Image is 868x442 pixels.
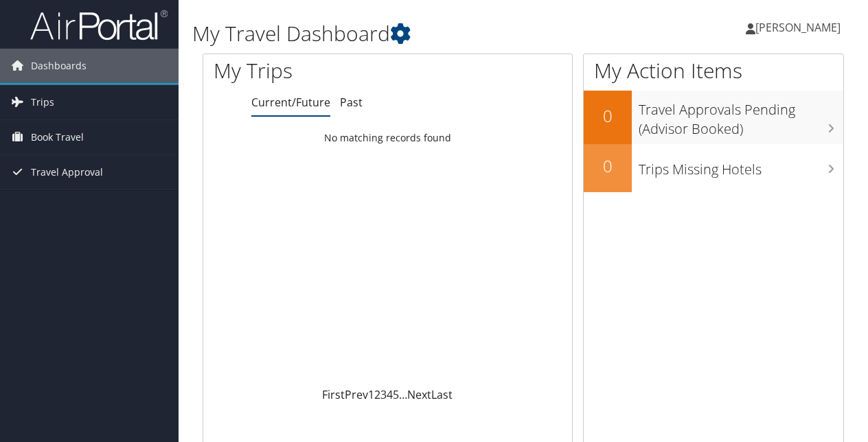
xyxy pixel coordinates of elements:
[374,387,380,402] a: 2
[584,144,843,192] a: 0Trips Missing Hotels
[31,120,84,154] span: Book Travel
[639,153,843,179] h3: Trips Missing Hotels
[30,9,168,41] img: airportal-logo.png
[584,104,632,128] h2: 0
[251,95,330,110] a: Current/Future
[31,85,54,119] span: Trips
[203,126,572,150] td: No matching records found
[584,91,843,143] a: 0Travel Approvals Pending (Advisor Booked)
[746,7,854,48] a: [PERSON_NAME]
[380,387,387,402] a: 3
[368,387,374,402] a: 1
[639,93,843,139] h3: Travel Approvals Pending (Advisor Booked)
[322,387,345,402] a: First
[214,56,408,85] h1: My Trips
[431,387,453,402] a: Last
[399,387,407,402] span: …
[340,95,363,110] a: Past
[192,19,634,48] h1: My Travel Dashboard
[407,387,431,402] a: Next
[584,56,843,85] h1: My Action Items
[345,387,368,402] a: Prev
[755,20,841,35] span: [PERSON_NAME]
[31,155,103,189] span: Travel Approval
[584,154,632,178] h2: 0
[393,387,399,402] a: 5
[31,49,87,83] span: Dashboards
[387,387,393,402] a: 4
